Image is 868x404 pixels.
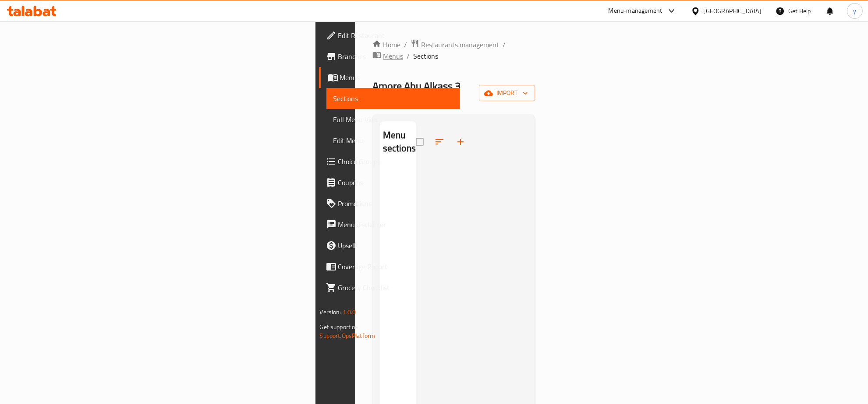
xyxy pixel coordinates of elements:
[319,214,461,235] a: Menu disclaimer
[319,256,461,277] a: Coverage Report
[338,219,453,230] span: Menu disclaimer
[450,131,471,152] button: Add section
[609,6,663,16] div: Menu-management
[704,6,762,16] div: [GEOGRAPHIC_DATA]
[326,130,461,151] a: Edit Menu
[333,93,453,104] span: Sections
[319,46,461,67] a: Branches
[338,282,453,293] span: Grocery Checklist
[379,163,417,170] nav: Menu sections
[340,72,453,83] span: Menus
[486,88,528,98] span: import
[319,25,461,46] a: Edit Restaurant
[479,85,535,101] button: import
[503,39,506,50] li: /
[320,330,376,341] a: Support.OpsPlatform
[319,193,461,214] a: Promotions
[320,321,360,333] span: Get support on:
[326,109,461,130] a: Full Menu View
[319,277,461,298] a: Grocery Checklist
[319,172,461,193] a: Coupons
[319,151,461,172] a: Choice Groups
[338,177,453,188] span: Coupons
[319,67,461,88] a: Menus
[338,240,453,251] span: Upsell
[343,306,356,318] span: 1.0.0
[326,88,461,109] a: Sections
[338,156,453,167] span: Choice Groups
[338,51,453,62] span: Branches
[319,235,461,256] a: Upsell
[853,6,856,16] span: y
[320,306,341,318] span: Version:
[338,198,453,209] span: Promotions
[333,114,453,125] span: Full Menu View
[333,135,453,146] span: Edit Menu
[338,30,453,41] span: Edit Restaurant
[338,261,453,272] span: Coverage Report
